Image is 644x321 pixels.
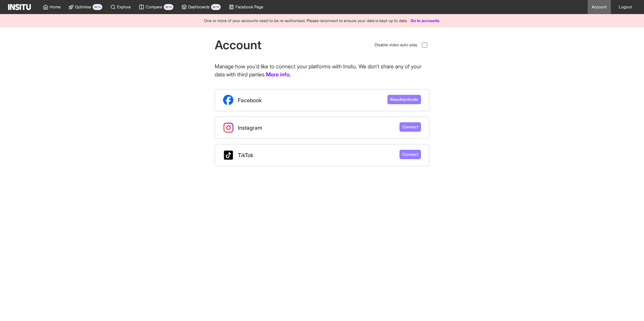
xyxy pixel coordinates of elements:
[266,70,291,78] a: More info.
[238,124,262,132] span: Instagram
[399,122,421,132] button: Connect
[188,4,210,10] span: Dashboards
[75,4,91,10] span: Optimise
[399,150,421,159] button: Connect
[411,18,440,23] a: Go to accounts.
[215,38,262,52] h1: Account
[238,96,262,104] span: Facebook
[215,62,429,78] p: Manage how you'd like to connect your platforms with Insitu. We don't share any of your data with...
[238,151,253,159] span: TikTok
[390,97,418,102] span: Reauthenticate
[204,18,408,23] span: One or more of your accounts need to be re-authorised. Please reconnect to ensure your data is ke...
[211,4,221,10] span: BETA
[402,152,418,157] span: Connect
[93,4,102,10] span: BETA
[8,4,31,10] img: Logo
[402,124,418,130] span: Connect
[387,95,421,104] button: Reauthenticate
[375,42,417,48] span: Disable video auto-play
[164,4,173,10] span: BETA
[146,4,162,10] span: Compare
[117,4,131,10] span: Explore
[50,4,61,10] span: Home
